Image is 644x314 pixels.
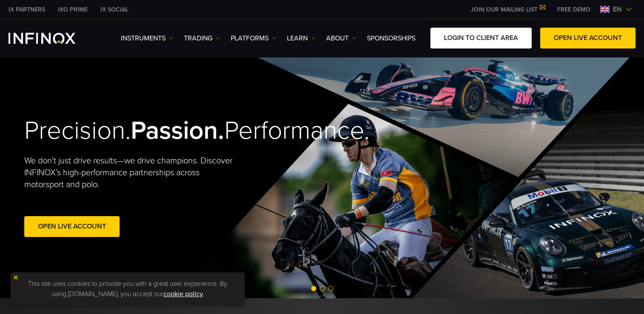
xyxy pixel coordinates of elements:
a: INFINOX [2,5,52,14]
a: LOGIN TO CLIENT AREA [430,28,532,49]
h2: Precision. Performance. [24,115,292,146]
a: cookie policy [163,290,203,298]
a: Open Live Account [24,216,120,237]
span: Go to slide 2 [320,286,325,291]
a: JOIN OUR MAILING LIST [464,6,551,13]
a: PLATFORMS [231,33,276,43]
p: We don't just drive results—we drive champions. Discover INFINOX’s high-performance partnerships ... [24,155,239,191]
span: Go to slide 3 [328,286,333,291]
a: INFINOX Logo [9,33,95,44]
span: Go to slide 1 [311,286,316,291]
p: This site uses cookies to provide you with a great user experience. By using [DOMAIN_NAME], you a... [15,277,240,301]
a: INFINOX [94,5,135,14]
a: Instruments [121,33,173,43]
span: en [610,4,625,14]
a: OPEN LIVE ACCOUNT [540,28,635,49]
a: TRADING [184,33,220,43]
a: SPONSORSHIPS [367,33,415,43]
a: INFINOX [52,5,94,14]
a: ABOUT [326,33,356,43]
a: Learn [287,33,315,43]
strong: Passion. [131,115,224,146]
a: INFINOX MENU [551,5,597,14]
img: yellow close icon [13,274,19,280]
